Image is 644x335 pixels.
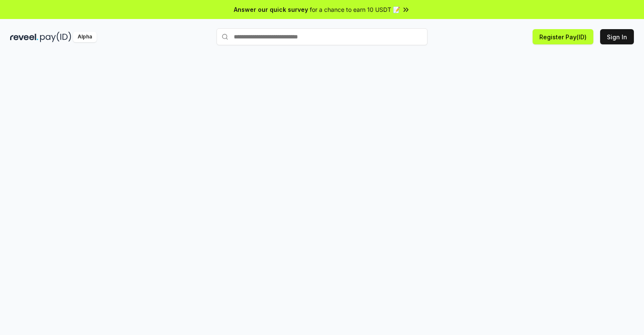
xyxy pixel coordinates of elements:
[10,32,38,42] img: reveel_dark
[40,32,71,42] img: pay_id
[533,29,593,44] button: Register Pay(ID)
[234,5,308,14] span: Answer our quick survey
[600,29,634,44] button: Sign In
[310,5,400,14] span: for a chance to earn 10 USDT 📝
[73,32,97,42] div: Alpha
